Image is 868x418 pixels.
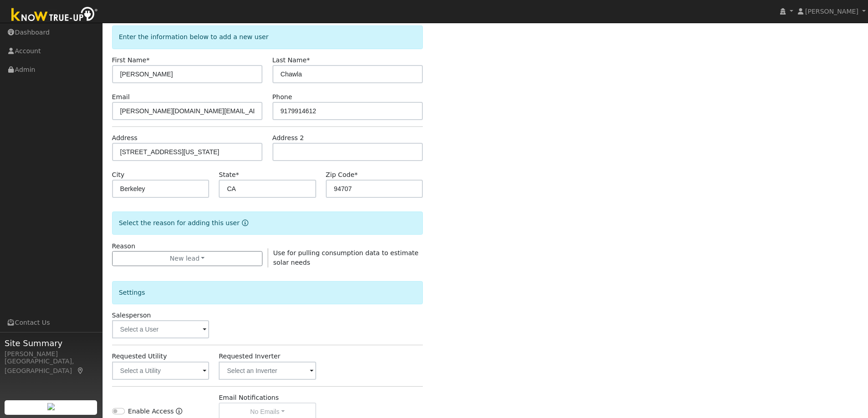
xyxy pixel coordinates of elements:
[112,242,135,251] label: Reason
[272,133,304,143] label: Address 2
[805,8,858,15] span: [PERSON_NAME]
[47,403,55,410] img: retrieve
[240,219,248,227] a: Reason for new user
[307,56,310,64] span: Required
[5,337,98,349] span: Site Summary
[5,349,98,359] div: [PERSON_NAME]
[112,55,150,65] label: First Name
[272,55,310,65] label: Last Name
[219,393,279,403] label: Email Notifications
[112,92,130,102] label: Email
[272,92,293,102] label: Phone
[112,311,151,320] label: Salesperson
[112,25,423,49] div: Enter the information below to add a new user
[219,362,316,380] input: Select an Inverter
[7,5,103,25] img: Know True-Up
[112,281,423,304] div: Settings
[112,251,263,267] button: New lead
[112,362,210,380] input: Select a Utility
[5,357,98,376] div: [GEOGRAPHIC_DATA], [GEOGRAPHIC_DATA]
[112,320,210,338] input: Select a User
[219,352,280,361] label: Requested Inverter
[326,170,358,180] label: Zip Code
[236,171,239,178] span: Required
[146,56,149,64] span: Required
[112,170,125,180] label: City
[112,352,167,361] label: Requested Utility
[77,367,85,374] a: Map
[112,133,138,143] label: Address
[273,249,419,266] span: Use for pulling consumption data to estimate solar needs
[219,170,239,180] label: State
[112,212,423,235] div: Select the reason for adding this user
[354,171,358,178] span: Required
[128,407,174,416] label: Enable Access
